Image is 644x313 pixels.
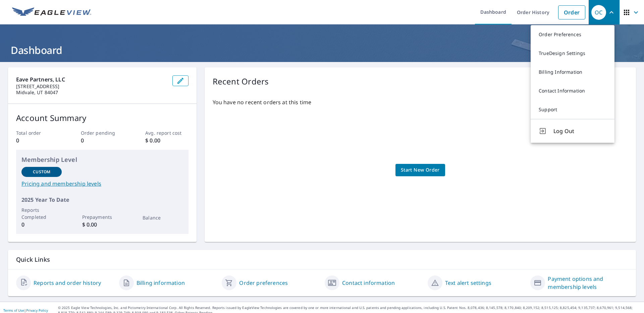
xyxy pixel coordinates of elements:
a: Pricing and membership levels [21,180,183,188]
span: Start New Order [401,166,440,174]
a: Payment options and membership levels [548,275,628,291]
p: Account Summary [16,112,189,124]
a: Billing information [137,279,185,287]
p: | [3,308,48,312]
a: Reports and order history [34,279,101,287]
a: Privacy Policy [26,308,48,313]
a: Text alert settings [445,279,491,287]
a: Contact Information [531,81,614,100]
p: Avg. report cost [145,129,188,136]
p: Prepayments [82,213,122,221]
a: Contact information [342,279,395,287]
a: Start New Order [395,164,445,176]
a: Order Preferences [531,25,614,44]
p: Midvale, UT 84047 [16,89,167,96]
p: Quick Links [16,255,628,264]
p: Reports Completed [21,206,62,221]
p: $ 0.00 [82,221,122,229]
p: Eave Partners, LLC [16,75,167,83]
p: Total order [16,129,59,136]
a: TrueDesign Settings [531,44,614,63]
p: 2025 Year To Date [21,196,183,204]
img: EV Logo [12,7,91,17]
p: 0 [81,136,124,144]
p: You have no recent orders at this time [213,98,628,106]
a: Billing Information [531,63,614,81]
p: Balance [143,214,183,221]
p: Order pending [81,129,124,136]
p: Membership Level [21,155,183,164]
button: Log Out [531,119,614,143]
p: Recent Orders [213,75,269,87]
p: 0 [21,221,62,229]
h1: Dashboard [8,43,636,57]
p: [STREET_ADDRESS] [16,83,167,89]
p: Custom [33,169,50,175]
span: Log Out [553,127,606,135]
p: $ 0.00 [145,136,188,144]
a: Support [531,100,614,119]
p: 0 [16,136,59,144]
a: Terms of Use [3,308,24,313]
a: Order [558,5,585,19]
div: OC [591,5,606,20]
a: Order preferences [239,279,288,287]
